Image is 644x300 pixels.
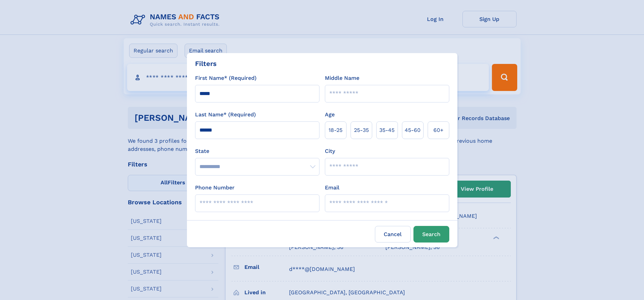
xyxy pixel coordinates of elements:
[375,226,411,243] label: Cancel
[329,126,342,134] span: 18‑25
[354,126,369,134] span: 25‑35
[379,126,395,134] span: 35‑45
[195,147,319,155] label: State
[195,184,235,192] label: Phone Number
[325,147,335,155] label: City
[325,111,335,119] label: Age
[195,74,257,82] label: First Name* (Required)
[195,111,256,119] label: Last Name* (Required)
[433,126,444,134] span: 60+
[195,59,217,69] div: Filters
[405,126,421,134] span: 45‑60
[413,226,449,243] button: Search
[325,184,339,192] label: Email
[325,74,359,82] label: Middle Name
